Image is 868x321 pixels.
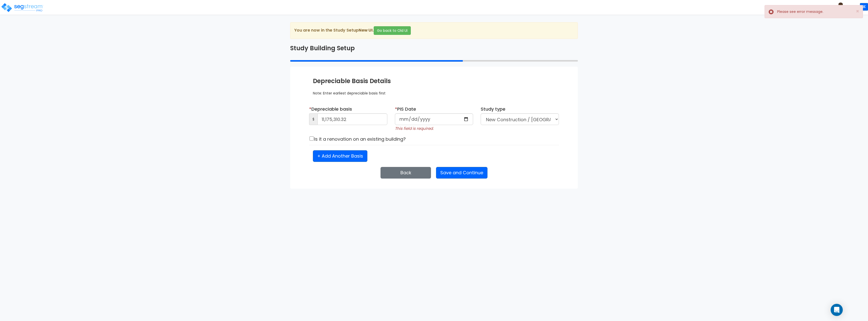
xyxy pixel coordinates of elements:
[313,77,555,85] div: Depreciable Basis Details
[395,106,416,112] label: PIS Date
[290,22,578,39] div: You are now in the Study Setup .
[481,106,505,112] label: Study type
[381,167,431,179] button: Back
[286,44,582,53] div: Study Building Setup
[395,126,433,131] small: This field is required.
[777,9,851,14] span: Please see error message.
[836,3,845,11] img: avatar.png
[309,113,317,125] span: $
[305,135,563,142] div: Is it a renovation on an existing building?
[856,8,859,15] span: ×
[374,26,411,35] button: Go back to Old UI
[436,167,487,179] button: Save and Continue
[856,9,859,14] button: Close
[395,113,473,125] input: Select date
[313,86,555,96] div: Note: Enter earliest depreciable basis first
[317,113,387,125] input: Enter depreciable basis
[309,106,352,112] label: Depreciable basis
[313,150,367,162] button: + Add Another Basis
[1,3,44,13] img: logo_pro_r.png
[831,304,843,316] div: Open Intercom Messenger
[359,27,373,33] strong: New UI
